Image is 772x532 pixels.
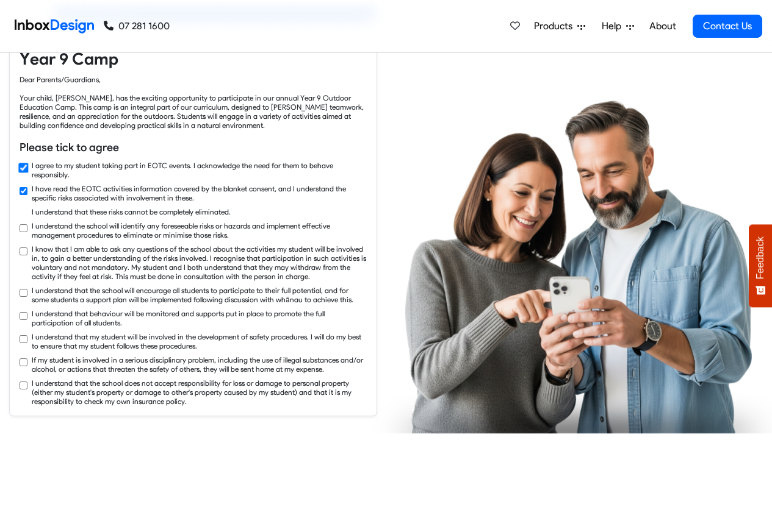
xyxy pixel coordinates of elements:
label: I understand that these risks cannot be completely eliminated. [32,207,231,216]
a: 07 281 1600 [104,19,170,34]
span: Feedback [755,236,766,279]
button: Feedback - Show survey [749,224,772,307]
a: Help [597,14,639,38]
span: Products [534,19,577,34]
label: I understand that the school does not accept responsibility for loss or damage to personal proper... [32,378,367,406]
label: I understand that the school will encourage all students to participate to their full potential, ... [32,286,367,304]
h4: Year 9 Camp [20,48,367,70]
a: About [646,14,679,38]
label: I understand the school will identify any foreseeable risks or hazards and implement effective ma... [32,221,367,239]
label: I agree to my student taking part in EOTC events. I acknowledge the need for them to behave respo... [32,161,367,179]
label: I understand that behaviour will be monitored and supports put in place to promote the full parti... [32,309,367,327]
label: If my student is involved in a serious disciplinary problem, including the use of illegal substan... [32,355,367,374]
label: I have read the EOTC activities information covered by the blanket consent, and I understand the ... [32,184,367,202]
span: Help [602,19,626,34]
a: Contact Us [693,15,762,38]
label: I understand that my student will be involved in the development of safety procedures. I will do ... [32,332,367,350]
h6: Please tick to agree [20,140,367,155]
div: Dear Parents/Guardians, Your child, [PERSON_NAME], has the exciting opportunity to participate in... [20,75,367,130]
a: Products [529,14,590,38]
label: I know that I am able to ask any questions of the school about the activities my student will be ... [32,244,367,281]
